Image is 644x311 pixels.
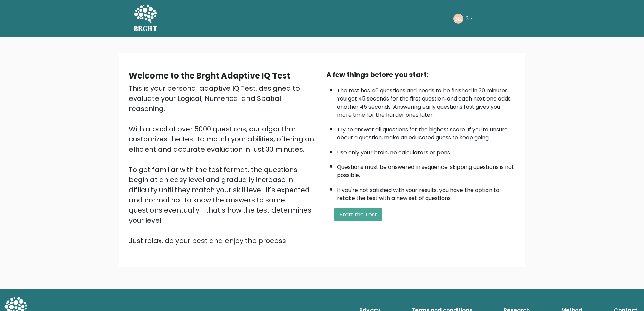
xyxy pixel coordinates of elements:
[326,70,516,80] div: A few things before you start:
[337,83,516,119] li: The test has 40 questions and needs to be finished in 30 minutes. You get 45 seconds for the firs...
[134,25,158,33] h5: BRGHT
[455,15,462,22] text: ЗК
[463,14,475,23] button: З
[337,183,516,202] li: If you're not satisfied with your results, you have the option to retake the test with a new set ...
[337,122,516,142] li: Try to answer all questions for the highest score. If you're unsure about a question, make an edu...
[129,70,290,81] b: Welcome to the Brght Adaptive IQ Test
[337,160,516,179] li: Questions must be answered in sequence; skipping questions is not possible.
[334,208,382,221] button: Start the Test
[337,145,516,157] li: Use only your brain, no calculators or pens.
[134,3,158,35] a: BRGHT
[129,83,318,246] div: This is your personal adaptive IQ Test, designed to evaluate your Logical, Numerical and Spatial ...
